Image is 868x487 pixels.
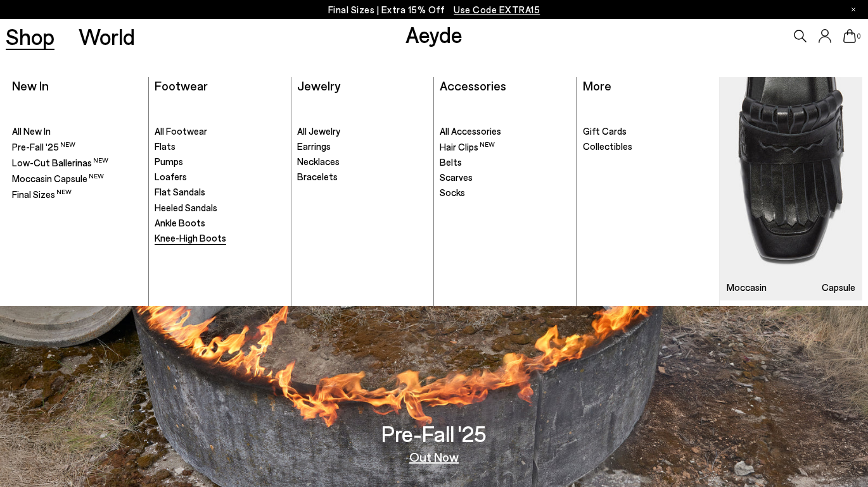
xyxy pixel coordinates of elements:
span: Gift Cards [583,125,627,137]
span: 0 [856,33,862,40]
a: Ankle Boots [155,217,284,230]
a: Out Now [409,450,459,463]
a: Footwear [155,78,208,93]
span: Socks [440,187,465,198]
a: Moccasin Capsule [12,172,142,185]
a: Belts [440,156,570,169]
h3: Moccasin [727,283,767,292]
a: All New In [12,125,142,138]
a: Moccasin Capsule [720,77,862,300]
span: Belts [440,156,462,168]
a: Pumps [155,156,284,168]
span: Heeled Sandals [155,202,217,213]
span: All Footwear [155,125,207,137]
a: Gift Cards [583,125,713,138]
a: Knee-High Boots [155,232,284,245]
span: Loafers [155,171,187,182]
span: Pre-Fall '25 [12,141,75,152]
span: Moccasin Capsule [12,173,104,184]
a: Final Sizes [12,188,142,201]
span: Low-Cut Ballerinas [12,157,108,168]
a: Necklaces [297,156,427,168]
a: Accessories [440,78,506,93]
span: Bracelets [297,171,338,182]
a: Pre-Fall '25 [12,140,142,154]
span: Ankle Boots [155,217,205,228]
a: Bracelets [297,171,427,183]
a: Socks [440,187,570,199]
span: Collectibles [583,140,632,152]
span: Final Sizes [12,188,72,200]
a: Collectibles [583,140,713,153]
a: Hair Clips [440,140,570,154]
span: All New In [12,125,51,137]
span: Necklaces [297,156,340,167]
a: New In [12,78,49,93]
a: All Footwear [155,125,284,138]
a: Loafers [155,171,284,183]
h3: Capsule [822,283,855,292]
a: World [79,25,135,47]
a: Earrings [297,140,427,153]
span: Earrings [297,140,331,152]
a: Aeyde [405,21,463,47]
span: Flats [155,140,176,152]
a: 0 [843,29,856,43]
span: Scarves [440,171,473,183]
a: All Accessories [440,125,570,138]
span: Hair Clips [440,141,495,152]
a: Scarves [440,171,570,184]
h3: Pre-Fall '25 [381,422,487,445]
span: Knee-High Boots [155,232,226,244]
a: More [583,78,611,93]
span: Pumps [155,156,183,167]
p: Final Sizes | Extra 15% Off [328,2,540,18]
img: Mobile_e6eede4d-78b8-4bd1-ae2a-4197e375e133_900x.jpg [720,77,862,300]
a: Low-Cut Ballerinas [12,156,142,170]
span: All Accessories [440,125,501,137]
a: Shop [6,25,54,47]
a: All Jewelry [297,125,427,138]
span: Flat Sandals [155,186,205,197]
span: Navigate to /collections/ss25-final-sizes [454,4,540,15]
span: All Jewelry [297,125,340,137]
a: Flat Sandals [155,186,284,199]
a: Heeled Sandals [155,202,284,214]
a: Flats [155,140,284,153]
a: Jewelry [297,78,340,93]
